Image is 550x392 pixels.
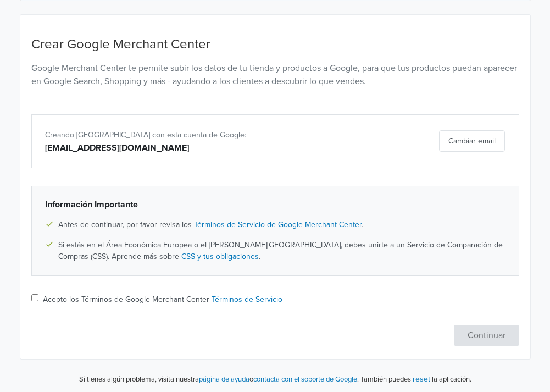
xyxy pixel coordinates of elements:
p: Si tienes algún problema, visita nuestra o . [79,374,359,385]
span: Si estás en el Área Económica Europea o el [PERSON_NAME][GEOGRAPHIC_DATA], debes unirte a un Serv... [58,239,505,262]
a: Términos de Servicio de Google Merchant Center [194,220,362,229]
a: CSS y tus obligaciones [181,252,259,261]
button: Cambiar email [439,130,505,152]
h6: Información Importante [45,200,505,210]
span: Antes de continuar, por favor revisa los . [58,219,363,230]
div: [EMAIL_ADDRESS][DOMAIN_NAME] [45,141,347,154]
h4: Crear Google Merchant Center [31,37,519,53]
p: Google Merchant Center te permite subir los datos de tu tienda y productos a Google, para que tus... [31,62,519,88]
a: Términos de Servicio [212,295,282,304]
label: Acepto los Términos de Google Merchant Center [43,294,282,305]
button: reset [413,373,430,385]
a: página de ayuda [199,375,249,384]
span: Creando [GEOGRAPHIC_DATA] con esta cuenta de Google: [45,130,246,140]
p: También puedes la aplicación. [359,373,471,385]
a: contacta con el soporte de Google [253,375,357,384]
